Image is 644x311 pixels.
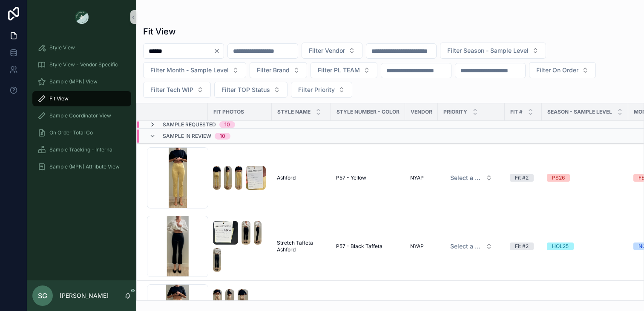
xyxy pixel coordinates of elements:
span: Filter PL TEAM [318,66,360,74]
a: P57 - Black Taffeta [336,243,400,250]
span: Sample Tracking - Internal [49,146,114,153]
span: Fit View [49,95,69,102]
img: Screenshot-2025-08-26-at-2.17.02-PM.png [241,221,250,245]
a: NYAP [410,174,433,181]
span: Fit Photos [213,108,244,115]
img: App logo [75,10,89,24]
span: NYAP [410,243,424,250]
a: P57 - Yellow [336,174,400,181]
span: Sample (MPN) Attribute View [49,163,120,170]
span: NYAP [410,174,424,181]
img: Screenshot-2025-08-26-at-2.17.08-PM.png [254,221,262,245]
a: PS26 [547,174,623,182]
a: On Order Total Co [32,125,131,140]
button: Select Button [443,170,499,185]
span: Style View - Vendor Specific [49,61,118,68]
span: Filter Month - Sample Level [150,66,229,74]
a: Sample Tracking - Internal [32,142,131,157]
div: 10 [224,121,230,128]
span: Fit # [510,108,523,115]
a: Sample (MPN) View [32,74,131,89]
img: Screenshot-2025-08-26-at-2.16.57-PM.png [213,221,238,245]
button: Select Button [214,82,287,98]
a: Stretch Taffeta Ashford [277,240,326,253]
a: Screenshot-2025-08-29-at-8.54.49-AM.pngScreenshot-2025-08-29-at-8.54.46-AM.pngScreenshot-2025-08-... [213,166,267,190]
span: Select a HP FIT LEVEL [450,242,482,251]
span: Filter Tech WIP [150,86,193,94]
span: Sample (MPN) View [49,78,98,85]
button: Select Button [529,62,596,78]
img: Screenshot-2025-08-29-at-8.54.49-AM.png [213,166,221,190]
div: 10 [220,133,225,140]
a: Style View [32,40,131,55]
button: Select Button [443,239,499,254]
a: Fit View [32,91,131,106]
span: Filter TOP Status [221,86,270,94]
img: Screenshot-2025-08-29-at-8.54.43-AM.png [235,166,242,190]
span: Sample Coordinator View [49,112,111,119]
img: Screenshot-2025-08-29-at-8.54.46-AM.png [224,166,232,190]
span: Filter Vendor [309,46,345,55]
img: Screenshot-2025-08-29-at-8.54.40-AM.png [246,166,266,190]
a: Ashford [277,174,326,181]
span: SG [38,291,47,301]
div: Fit #2 [515,243,529,250]
div: HOL25 [552,243,569,250]
span: Style View [49,44,75,51]
a: Style View - Vendor Specific [32,57,131,72]
span: Vendor [411,108,432,115]
span: PRIORITY [443,108,467,115]
a: Sample Coordinator View [32,108,131,123]
span: Sample Requested [163,121,216,128]
span: STYLE NAME [277,108,310,115]
img: Screenshot-2025-08-26-at-2.17.11-PM.png [213,248,221,272]
a: Fit #2 [510,174,537,182]
span: P57 - Yellow [336,174,366,181]
button: Select Button [143,82,211,98]
button: Select Button [291,82,352,98]
a: Select Button [443,238,500,254]
a: Select Button [443,170,500,186]
button: Select Button [310,62,377,78]
button: Clear [213,48,224,54]
span: P57 - Black Taffeta [336,243,382,250]
button: Select Button [302,43,362,59]
span: Season - Sample Level [547,108,612,115]
div: PS26 [552,174,565,182]
button: Select Button [250,62,307,78]
button: Select Button [143,62,246,78]
span: Filter Brand [257,66,290,74]
span: Sample In Review [163,133,211,140]
a: Sample (MPN) Attribute View [32,159,131,174]
span: Style Number - Color [336,108,400,115]
button: Select Button [440,43,546,59]
span: Filter Season - Sample Level [447,46,529,55]
p: [PERSON_NAME] [60,291,109,300]
a: Fit #2 [510,243,537,250]
h1: Fit View [143,26,176,37]
span: On Order Total Co [49,129,93,136]
a: NYAP [410,243,433,250]
span: Filter On Order [536,66,578,74]
a: HOL25 [547,243,623,250]
div: Fit #2 [515,174,529,182]
span: Filter Priority [298,86,335,94]
div: scrollable content [27,34,136,185]
span: Select a HP FIT LEVEL [450,174,482,182]
a: Screenshot-2025-08-26-at-2.16.57-PM.pngScreenshot-2025-08-26-at-2.17.02-PM.pngScreenshot-2025-08-... [213,221,267,272]
span: Ashford [277,174,296,181]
